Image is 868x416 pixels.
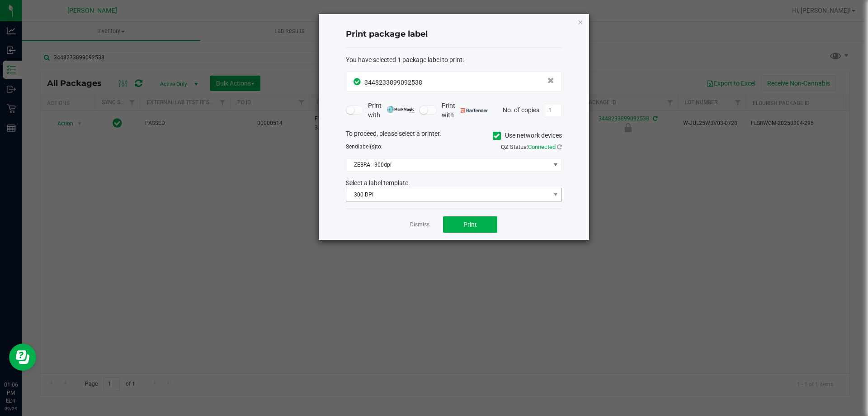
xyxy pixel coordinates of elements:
[368,101,415,120] span: Print with
[358,143,376,150] span: label(s)
[346,29,562,40] h4: Print package label
[493,131,562,140] label: Use network devices
[503,106,539,113] span: No. of copies
[501,143,562,150] span: QZ Status:
[339,178,569,188] div: Select a label template.
[346,188,550,201] span: 300 DPI
[442,101,488,120] span: Print with
[354,77,362,86] span: In Sync
[9,344,36,371] iframe: Resource center
[387,106,415,113] img: mark_magic_cybra.png
[528,143,556,150] span: Connected
[339,129,569,143] div: To proceed, please select a printer.
[364,79,422,86] span: 3448233899092538
[346,158,550,171] span: ZEBRA - 300dpi
[346,56,462,63] span: You have selected 1 package label to print
[443,216,497,233] button: Print
[463,221,477,228] span: Print
[346,55,562,65] div: :
[410,221,429,229] a: Dismiss
[461,108,488,113] img: bartender.png
[346,143,382,150] span: Send to:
